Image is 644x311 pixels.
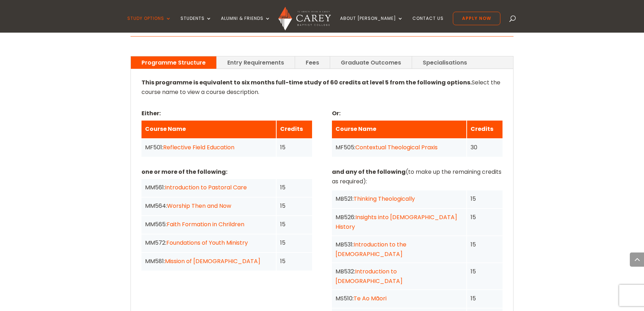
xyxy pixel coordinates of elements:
[335,267,402,285] a: Introduction to [DEMOGRAPHIC_DATA]
[335,213,457,231] a: Insights into [DEMOGRAPHIC_DATA] History
[471,143,499,152] div: 30
[471,124,499,134] div: Credits
[145,238,272,248] div: MM572:
[412,56,478,69] a: Specialisations
[167,202,231,210] a: Worship Then and Now
[145,256,272,266] div: MM581:
[335,194,463,204] div: MB521:
[471,240,499,249] div: 15
[145,201,272,211] div: MM564:
[280,183,309,192] div: 15
[163,143,234,151] a: Reflective Field Education
[127,16,171,33] a: Study Options
[145,220,272,229] div: MM565:
[332,167,503,186] p: (to make up the remaining credits as required):
[354,195,415,203] a: Thinking Theologically
[145,124,272,134] div: Course Name
[471,212,499,222] div: 15
[141,78,500,96] span: Select the course name to view a course description.
[280,143,309,152] div: 15
[335,143,463,152] div: MF505:
[280,124,309,134] div: Credits
[145,183,272,192] div: MM561:
[165,183,247,191] a: Introduction to Pastoral Care
[335,124,463,134] div: Course Name
[280,238,309,248] div: 15
[166,239,248,247] a: Foundations of Youth Ministry
[217,56,295,69] a: Entry Requirements
[335,240,406,258] a: Introduction to the [DEMOGRAPHIC_DATA]
[141,168,227,176] strong: one or more of the following:
[330,56,412,69] a: Graduate Outcomes
[354,294,387,302] a: Te Ao Māori
[453,12,500,25] a: Apply Now
[145,143,272,152] div: MF501:
[165,257,260,265] a: Mission of [DEMOGRAPHIC_DATA]
[471,194,499,204] div: 15
[280,256,309,266] div: 15
[278,7,331,30] img: Carey Baptist College
[141,109,312,118] p: Either:
[221,16,271,33] a: Alumni & Friends
[167,220,244,228] a: Faith Formation in Chrildren
[332,109,503,118] p: Or:
[332,168,406,176] strong: and any of the following
[131,56,216,69] a: Programme Structure
[335,267,463,286] div: MB532:
[471,294,499,303] div: 15
[335,240,463,259] div: MB531:
[141,78,472,87] strong: This programme is equivalent to six months full-time study of 60 credits at level 5 from the foll...
[355,143,438,151] a: Contextual Theological Praxis
[335,212,463,232] div: MB526:
[181,16,212,33] a: Students
[335,294,463,303] div: MS510:
[280,220,309,229] div: 15
[340,16,403,33] a: About [PERSON_NAME]
[412,16,444,33] a: Contact Us
[295,56,330,69] a: Fees
[471,267,499,276] div: 15
[280,201,309,211] div: 15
